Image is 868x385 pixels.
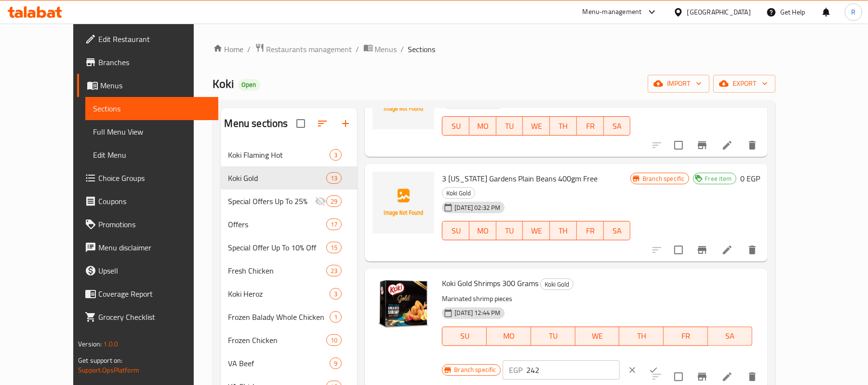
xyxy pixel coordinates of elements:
button: SA [604,221,631,240]
span: Koki Gold Shrimps 300 Grams [442,276,538,290]
span: [DATE] 12:44 PM [451,308,504,317]
span: 3 [330,151,341,160]
span: 3 [US_STATE] Gardens Plain Beans 400gm Free [442,171,598,186]
span: Offers [228,219,327,230]
span: Sections [408,43,436,55]
button: delete [741,238,764,261]
button: WE [523,221,550,240]
span: Version: [78,338,102,350]
div: Offers17 [221,213,358,236]
span: Sections [93,103,211,114]
span: TU [535,329,572,343]
svg: Inactive section [315,195,326,207]
span: MO [473,224,493,238]
div: Frozen Balady Whole Chicken1 [221,305,358,329]
span: Select all sections [291,113,311,134]
span: Koki [213,73,234,95]
span: Special Offer Up To 10% Off [228,242,327,253]
span: 17 [327,220,341,229]
button: MO [469,116,496,136]
span: TU [500,224,520,238]
span: WE [527,119,546,133]
button: WE [523,116,550,136]
span: Choice Groups [98,172,211,184]
div: items [326,195,342,207]
div: Menu-management [583,6,642,18]
li: / [248,43,251,55]
span: Restaurants management [267,43,352,55]
div: [GEOGRAPHIC_DATA] [687,7,751,17]
a: Coverage Report [77,282,218,305]
p: Marinated shrimp pieces [442,293,752,305]
span: 23 [327,266,341,275]
div: Koki Gold13 [221,166,358,190]
span: 3 [330,289,341,299]
button: FR [664,327,708,346]
span: Sort sections [311,112,334,135]
a: Restaurants management [255,43,352,55]
span: Coupons [98,195,211,207]
div: items [326,334,342,346]
a: Edit menu item [721,244,733,256]
span: WE [527,224,546,238]
span: 1.0.0 [103,338,118,350]
span: Menu disclaimer [98,242,211,253]
span: Free item [701,174,736,183]
a: Edit Restaurant [77,27,218,51]
span: Koki Flaming Hot [228,149,330,161]
span: TH [554,224,573,238]
img: 3 California Gardens Plain Beans 400gm Free [373,172,434,234]
div: Open [238,79,260,91]
span: VA Beef [228,357,330,369]
a: Sections [85,97,218,120]
a: Menus [363,43,397,55]
a: Home [213,43,244,55]
span: Menus [375,43,397,55]
button: clear [622,359,643,381]
a: Menus [77,74,218,97]
div: items [330,311,342,323]
span: Grocery Checklist [98,311,211,323]
span: MO [491,329,527,343]
div: Special Offer Up To 10% Off15 [221,236,358,259]
input: Please enter price [527,360,620,380]
span: SA [608,224,627,238]
a: Support.OpsPlatform [78,364,139,376]
a: Promotions [77,213,218,236]
a: Full Menu View [85,120,218,143]
button: TH [550,116,577,136]
span: Koki Gold [442,188,475,199]
button: delete [741,134,764,157]
span: Branch specific [639,174,688,183]
div: Koki Flaming Hot3 [221,143,358,166]
span: FR [668,329,704,343]
div: items [326,172,342,184]
span: Menus [100,80,211,91]
button: ok [643,359,664,381]
span: Select to update [668,240,689,260]
div: Koki Heroz3 [221,282,358,305]
span: Special Offers Up To 25% [228,195,315,207]
button: Add section [334,112,357,135]
button: FR [577,116,604,136]
p: EGP [509,364,523,376]
span: TH [623,329,660,343]
span: FR [581,119,600,133]
span: 9 [330,359,341,368]
li: / [401,43,404,55]
span: FR [581,224,600,238]
a: Edit Menu [85,143,218,166]
a: Coupons [77,190,218,213]
a: Choice Groups [77,166,218,190]
button: SU [442,221,469,240]
span: 13 [327,174,341,183]
h6: 0 EGP [740,172,760,185]
span: [DATE] 02:32 PM [451,203,504,212]
span: Frozen Chicken [228,334,327,346]
span: Branch specific [450,365,500,374]
li: / [356,43,360,55]
span: Edit Menu [93,149,211,161]
span: R [851,7,855,17]
a: Edit menu item [721,371,733,383]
